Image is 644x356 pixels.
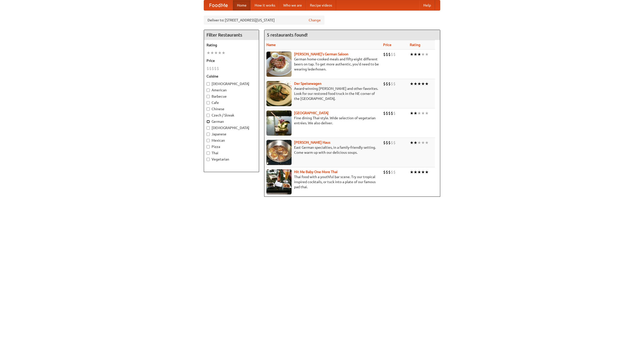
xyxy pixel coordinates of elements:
li: ★ [417,81,421,87]
img: satay.jpg [266,110,292,136]
label: Pizza [207,144,256,149]
li: ★ [425,140,429,145]
li: ★ [410,110,414,116]
li: $ [388,169,391,175]
li: ★ [210,50,214,56]
li: $ [383,52,386,57]
li: $ [207,66,209,71]
li: ★ [417,169,421,175]
li: $ [214,66,217,71]
li: $ [391,110,393,116]
li: ★ [421,140,425,145]
li: ★ [410,81,414,87]
li: ★ [417,52,421,57]
li: ★ [410,169,414,175]
li: $ [383,81,386,87]
a: Rating [410,43,420,47]
label: Czech / Slovak [207,113,256,118]
label: Chinese [207,106,256,111]
li: ★ [425,52,429,57]
label: American [207,88,256,93]
li: ★ [421,110,425,116]
a: How it works [251,0,279,10]
li: $ [388,81,391,87]
a: Change [309,18,321,23]
li: $ [386,169,388,175]
li: ★ [414,169,417,175]
label: Vegetarian [207,157,256,162]
a: Price [383,43,391,47]
input: Japanese [207,133,210,136]
li: $ [393,52,396,57]
li: ★ [222,50,225,56]
li: $ [388,140,391,145]
input: [DEMOGRAPHIC_DATA] [207,82,210,86]
p: East German specialties, in a family-friendly setting. Come warm up with our delicious soups. [266,145,379,155]
a: [GEOGRAPHIC_DATA] [294,111,329,115]
li: $ [209,66,212,71]
li: $ [388,52,391,57]
li: $ [386,52,388,57]
li: $ [393,110,396,116]
li: $ [391,140,393,145]
a: Hit Me Baby One More Thai [294,170,338,174]
b: Der Speisewagen [294,82,321,86]
p: Fine dining Thai-style. Wide selection of vegetarian entrées. We also deliver. [266,115,379,126]
li: ★ [414,52,417,57]
input: German [207,120,210,123]
label: Mexican [207,138,256,143]
label: Japanese [207,132,256,137]
img: kohlhaus.jpg [266,140,292,165]
li: $ [391,52,393,57]
li: $ [383,169,386,175]
li: ★ [410,140,414,145]
a: [PERSON_NAME]'s German Saloon [294,52,348,56]
label: [DEMOGRAPHIC_DATA] [207,81,256,86]
img: babythai.jpg [266,169,292,194]
li: ★ [421,81,425,87]
label: [DEMOGRAPHIC_DATA] [207,125,256,130]
li: $ [383,140,386,145]
p: Award-winning [PERSON_NAME] and other favorites. Look for our restored food truck in the NE corne... [266,86,379,101]
li: ★ [414,81,417,87]
li: $ [386,110,388,116]
input: Chinese [207,107,210,111]
h5: Price [207,58,256,63]
img: esthers.jpg [266,52,292,77]
div: Deliver to: [STREET_ADDRESS][US_STATE] [204,16,325,25]
li: ★ [218,50,222,56]
img: speisewagen.jpg [266,81,292,106]
li: ★ [417,110,421,116]
li: $ [217,66,219,71]
li: $ [212,66,214,71]
li: ★ [414,140,417,145]
input: [DEMOGRAPHIC_DATA] [207,126,210,130]
li: ★ [414,110,417,116]
li: ★ [421,169,425,175]
li: ★ [214,50,218,56]
input: Vegetarian [207,158,210,161]
h4: Filter Restaurants [204,30,259,40]
li: ★ [417,140,421,145]
li: $ [391,169,393,175]
li: ★ [425,169,429,175]
li: ★ [207,50,210,56]
a: Home [233,0,251,10]
input: Mexican [207,139,210,142]
h5: Rating [207,43,256,48]
li: ★ [410,52,414,57]
a: Name [266,43,276,47]
li: ★ [425,81,429,87]
input: Cafe [207,101,210,104]
p: German home-cooked meals and fifty-eight different beers on tap. To get more authentic, you'd nee... [266,57,379,72]
a: [PERSON_NAME] Haus [294,140,330,144]
h5: Cuisine [207,74,256,79]
li: $ [383,110,386,116]
li: $ [386,140,388,145]
a: Recipe videos [306,0,336,10]
label: Thai [207,150,256,155]
input: Pizza [207,145,210,148]
li: $ [391,81,393,87]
